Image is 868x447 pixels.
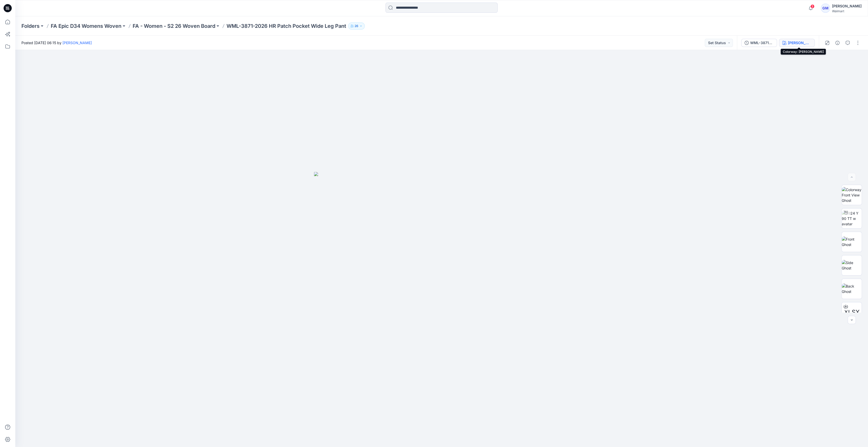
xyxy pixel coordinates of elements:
[348,22,365,30] button: 26
[51,22,121,30] a: FA Epic D34 Womens Woven
[832,9,862,13] div: Walmart
[842,260,862,271] img: Side Ghost
[21,40,92,45] span: Posted [DATE] 06:15 by
[844,308,860,317] span: XLSX
[314,172,569,447] img: eyJhbGciOiJIUzI1NiIsImtpZCI6IjAiLCJzbHQiOiJzZXMiLCJ0eXAiOiJKV1QifQ.eyJkYXRhIjp7InR5cGUiOiJzdG9yYW...
[779,39,815,47] button: [PERSON_NAME]
[842,283,862,294] img: Back Ghost
[832,3,862,9] div: [PERSON_NAME]
[62,41,92,45] a: [PERSON_NAME]
[842,237,862,247] img: Front Ghost
[842,187,862,203] img: Colorway Front View Ghost
[227,22,346,30] p: WML-3871-2026 HR Patch Pocket Wide Leg Pant
[842,210,862,227] img: 2024 Y 90 TT w avatar
[21,22,40,30] a: Folders
[788,40,811,46] div: [PERSON_NAME]
[810,4,814,8] span: 3
[741,39,777,47] button: WML-3871-2026 HR Patch Pocket Wide Leg Pant_Full Colorway
[821,4,830,13] div: GM
[133,22,215,30] a: FA - Women - S2 26 Woven Board
[750,40,774,46] div: WML-3871-2026 HR Patch Pocket Wide Leg Pant_Full Colorway
[833,39,841,47] button: Details
[355,23,358,29] p: 26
